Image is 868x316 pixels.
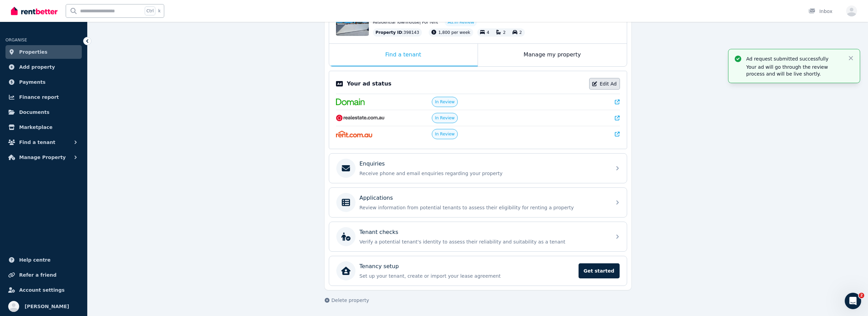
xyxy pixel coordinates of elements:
iframe: Intercom live chat [845,293,861,309]
span: Properties [19,48,48,56]
button: Delete property [325,297,369,304]
span: Documents [19,108,50,116]
span: Marketplace [19,123,52,131]
div: : 398143 [373,28,422,37]
span: Add property [19,63,55,71]
span: Finance report [19,93,59,101]
span: Ad: In Review [448,19,474,25]
span: Account settings [19,286,65,294]
a: Marketplace [5,120,82,134]
a: Account settings [5,283,82,297]
span: Help centre [19,256,51,264]
p: Tenancy setup [360,262,399,271]
a: Help centre [5,253,82,267]
a: EnquiriesReceive phone and email enquiries regarding your property [329,154,627,183]
img: RentBetter [11,6,57,16]
a: Tenancy setupSet up your tenant, create or import your lease agreementGet started [329,256,627,286]
span: [PERSON_NAME] [25,302,69,311]
span: 4 [487,30,490,35]
span: Payments [19,78,46,86]
span: Refer a friend [19,271,56,279]
p: Applications [360,194,393,202]
img: RealEstate.com.au [336,115,385,121]
span: In Review [435,99,455,105]
p: Tenant checks [360,228,399,236]
span: In Review [435,115,455,121]
p: Your ad will go through the review process and will be live shortly. [746,64,842,77]
img: Domain.com.au [336,98,365,105]
span: Property ID [376,30,402,35]
span: 1,800 per week [438,30,470,35]
a: Finance report [5,90,82,104]
span: Delete property [332,297,369,304]
a: ApplicationsReview information from potential tenants to assess their eligibility for renting a p... [329,188,627,217]
span: Ctrl [145,6,155,15]
span: k [158,8,160,14]
span: Get started [579,263,620,278]
a: Add property [5,60,82,74]
span: 2 [503,30,506,35]
span: In Review [435,131,455,137]
img: Rent.com.au [336,131,373,137]
a: Documents [5,105,82,119]
span: Manage Property [19,153,66,161]
span: ORGANISE [5,38,27,42]
button: Find a tenant [5,135,82,149]
p: Review information from potential tenants to assess their eligibility for renting a property [360,204,607,211]
div: Manage my property [478,44,627,66]
p: Your ad status [347,80,391,88]
div: Find a tenant [329,44,478,66]
span: Residential Townhouse | For rent [373,19,438,25]
span: 2 [859,293,864,298]
p: Verify a potential tenant's identity to assess their reliability and suitability as a tenant [360,238,607,245]
p: Ad request submitted successfully [746,55,842,62]
a: Refer a friend [5,268,82,282]
p: Enquiries [360,160,385,168]
button: Manage Property [5,150,82,164]
div: Inbox [808,8,832,15]
a: Payments [5,75,82,89]
p: Set up your tenant, create or import your lease agreement [360,273,574,279]
span: Find a tenant [19,138,55,146]
a: Edit Ad [589,78,620,90]
a: Tenant checksVerify a potential tenant's identity to assess their reliability and suitability as ... [329,222,627,251]
p: Receive phone and email enquiries regarding your property [360,170,607,177]
a: Properties [5,45,82,59]
span: 2 [519,30,522,35]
